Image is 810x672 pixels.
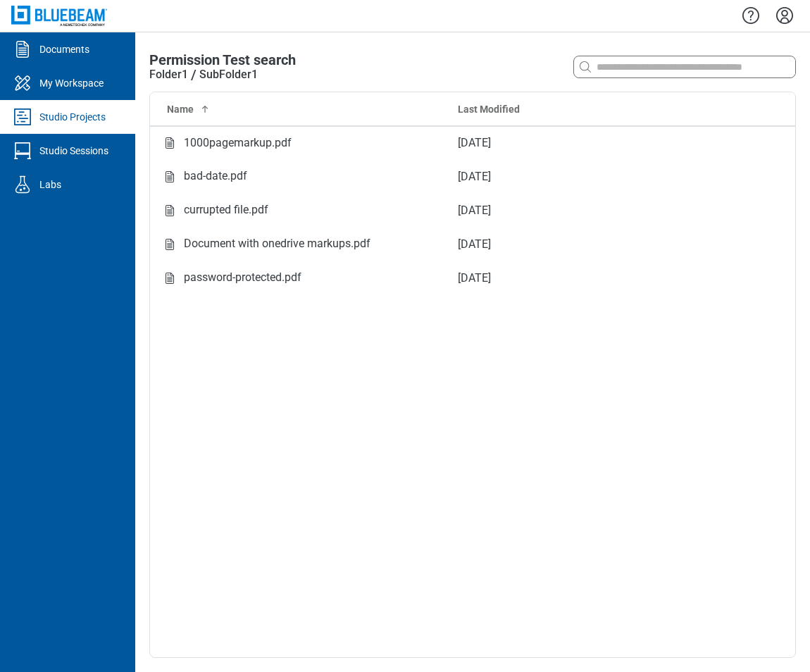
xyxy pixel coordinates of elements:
[447,126,730,160] td: [DATE]
[11,6,107,26] img: Bluebeam, Inc.
[11,173,34,196] svg: Labs
[39,76,104,90] div: My Workspace
[447,228,730,261] td: [DATE]
[188,67,199,82] div: /
[149,66,188,83] div: Folder1
[447,160,730,194] td: [DATE]
[11,38,34,61] svg: Documents
[184,201,268,219] div: currupted file.pdf
[150,92,795,295] table: Studio items table
[11,139,34,162] svg: Studio Sessions
[39,178,61,192] div: Labs
[39,42,89,56] div: Documents
[199,66,258,83] div: SubFolder1
[39,110,106,124] div: Studio Projects
[458,102,719,116] div: Last Modified
[184,168,247,185] div: bad-date.pdf
[149,51,296,68] span: Permission Test search
[167,102,435,116] div: Name
[39,144,108,158] div: Studio Sessions
[184,135,292,152] div: 1000pagemarkup.pdf
[184,235,370,253] div: Document with onedrive markups.pdf
[11,106,34,128] svg: Studio Projects
[184,269,301,287] div: password-protected.pdf
[447,261,730,295] td: [DATE]
[11,72,34,94] svg: My Workspace
[447,194,730,228] td: [DATE]
[773,4,796,27] button: Settings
